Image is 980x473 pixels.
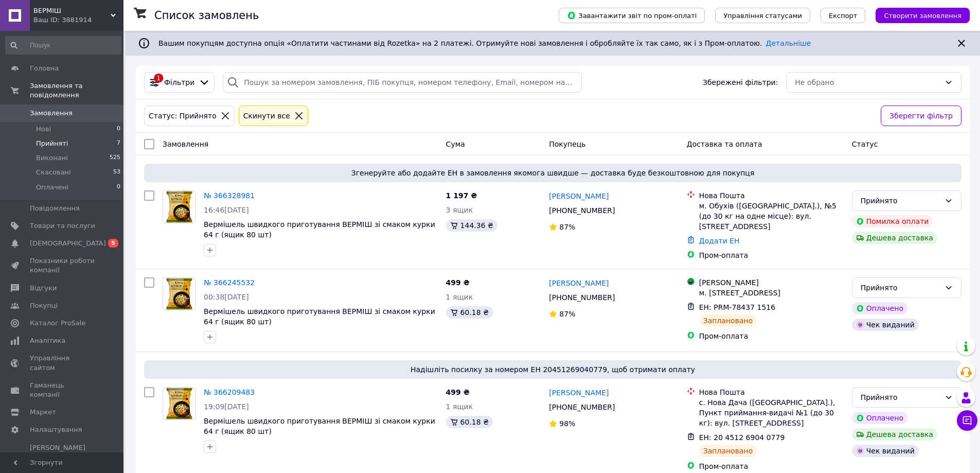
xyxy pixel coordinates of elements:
[204,293,249,301] span: 00:38[DATE]
[549,388,609,398] a: [PERSON_NAME]
[163,190,195,223] a: Фото товару
[147,110,219,121] div: Статус: Прийнято
[699,190,844,201] div: Нова Пошта
[158,39,811,47] span: Вашим покупцям доступна опція «Оплатити частинами від Rozetka» на 2 платежі. Отримуйте нові замов...
[852,319,919,331] div: Чек виданий
[117,139,120,148] span: 7
[699,397,844,428] div: с. Нова Дача ([GEOGRAPHIC_DATA].), Пункт приймання-видачі №1 (до 30 кг): вул. [STREET_ADDRESS]
[549,293,615,302] span: [PHONE_NUMBER]
[30,64,59,73] span: Головна
[703,77,778,87] span: Збережені фільтри:
[36,139,68,148] span: Прийняті
[163,388,195,419] img: Фото товару
[723,12,802,20] span: Управління статусами
[865,11,970,19] a: Створити замовлення
[829,12,858,20] span: Експорт
[30,443,95,471] span: [PERSON_NAME] та рахунки
[766,39,811,47] a: Детальніше
[699,250,844,260] div: Пром-оплата
[30,81,123,100] span: Замовлення та повідомлення
[30,256,95,275] span: Показники роботи компанії
[795,77,940,88] div: Не обрано
[30,239,106,248] span: [DEMOGRAPHIC_DATA]
[163,278,195,310] img: Фото товару
[163,387,195,420] a: Фото товару
[559,223,575,231] span: 87%
[33,15,123,25] div: Ваш ID: 3881914
[559,8,705,23] button: Завантажити звіт по пром-оплаті
[549,278,609,288] a: [PERSON_NAME]
[164,77,194,87] span: Фільтри
[33,6,111,15] span: ВЕРМІШ
[861,392,940,403] div: Прийнято
[699,461,844,471] div: Пром-оплата
[30,204,80,213] span: Повідомлення
[687,140,762,148] span: Доставка та оплата
[36,125,51,134] span: Нові
[699,277,844,288] div: [PERSON_NAME]
[821,8,866,23] button: Експорт
[36,183,68,192] span: Оплачені
[549,403,615,411] span: [PHONE_NUMBER]
[446,416,493,428] div: 60.18 ₴
[148,168,957,178] span: Згенеруйте або додайте ЕН в замовлення якомога швидше — доставка буде безкоштовною для покупця
[204,402,249,411] span: 19:09[DATE]
[110,153,120,163] span: 525
[876,8,970,23] button: Створити замовлення
[446,278,470,287] span: 499 ₴
[699,237,740,245] a: Додати ЕН
[204,206,249,214] span: 16:46[DATE]
[446,191,477,200] span: 1 197 ₴
[30,319,85,328] span: Каталог ProSale
[154,9,259,22] h1: Список замовлень
[861,195,940,206] div: Прийнято
[699,288,844,298] div: м. [STREET_ADDRESS]
[446,293,473,301] span: 1 ящик
[30,354,95,372] span: Управління сайтом
[117,183,120,192] span: 0
[36,153,68,163] span: Виконані
[549,206,615,215] span: [PHONE_NUMBER]
[852,302,907,314] div: Оплачено
[30,301,58,310] span: Покупці
[5,36,121,55] input: Пошук
[884,12,961,20] span: Створити замовлення
[852,215,933,227] div: Помилка оплати
[117,125,120,134] span: 0
[30,284,57,293] span: Відгуки
[241,110,292,121] div: Cкинути все
[30,336,65,345] span: Аналітика
[567,11,697,20] span: Завантажити звіт по пром-оплаті
[223,72,581,93] input: Пошук за номером замовлення, ПІБ покупця, номером телефону, Email, номером накладної
[957,410,977,431] button: Чат з покупцем
[852,412,907,424] div: Оплачено
[204,191,255,200] a: № 366328981
[861,282,940,293] div: Прийнято
[163,277,195,310] a: Фото товару
[204,307,435,326] a: Вермішель швидкого приготування ВЕРМІШ зі смаком курки 64 г (ящик 80 шт)
[852,232,937,244] div: Дешева доставка
[699,433,785,442] span: ЕН: 20 4512 6904 0779
[204,417,435,435] a: Вермішель швидкого приготування ВЕРМІШ зі смаком курки 64 г (ящик 80 шт)
[204,278,255,287] a: № 366245532
[559,310,575,318] span: 87%
[148,364,957,375] span: Надішліть посилку за номером ЕН 20451269040779, щоб отримати оплату
[699,303,775,311] span: ЕН: PRM-78437 1516
[446,402,473,411] span: 1 ящик
[699,331,844,341] div: Пром-оплата
[889,110,953,121] span: Зберегти фільтр
[715,8,810,23] button: Управління статусами
[559,419,575,428] span: 98%
[36,168,71,177] span: Скасовані
[204,388,255,396] a: № 366209483
[446,388,470,396] span: 499 ₴
[30,221,95,231] span: Товари та послуги
[549,140,585,148] span: Покупець
[204,220,435,239] a: Вермішель швидкого приготування ВЕРМІШ зі смаком курки 64 г (ящик 80 шт)
[30,109,73,118] span: Замовлення
[852,428,937,441] div: Дешева доставка
[446,140,465,148] span: Cума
